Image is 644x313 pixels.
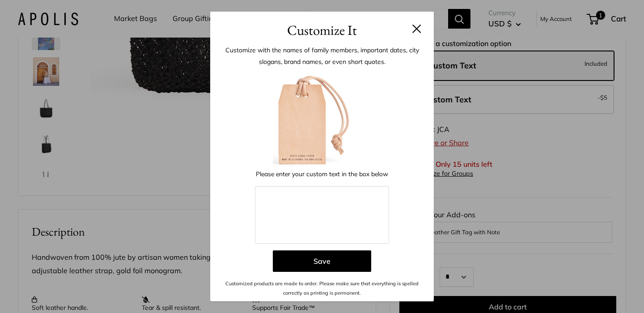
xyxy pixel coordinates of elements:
[273,70,371,168] img: Blank-LuggageTagLetter-forCustomizer.jpg
[224,279,420,297] p: Customized products are made to order. Please make sure that everything is spelled correctly as p...
[7,279,96,306] iframe: Sign Up via Text for Offers
[255,168,389,180] p: Please enter your custom text in the box below
[273,250,371,272] button: Save
[224,44,420,68] p: Customize with the names of family members, important dates, city slogans, brand names, or even s...
[224,20,420,41] h3: Customize It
